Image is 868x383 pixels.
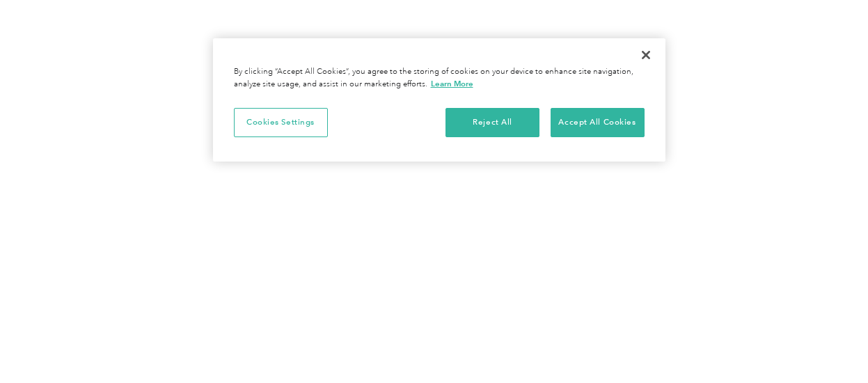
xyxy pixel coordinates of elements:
button: Accept All Cookies [551,108,645,137]
button: Reject All [445,108,539,137]
div: Cookie banner [213,38,665,162]
button: Close [631,40,661,70]
div: By clicking “Accept All Cookies”, you agree to the storing of cookies on your device to enhance s... [234,66,645,91]
div: Privacy [213,38,665,162]
button: Cookies Settings [234,108,328,137]
a: More information about your privacy, opens in a new tab [431,79,473,88]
